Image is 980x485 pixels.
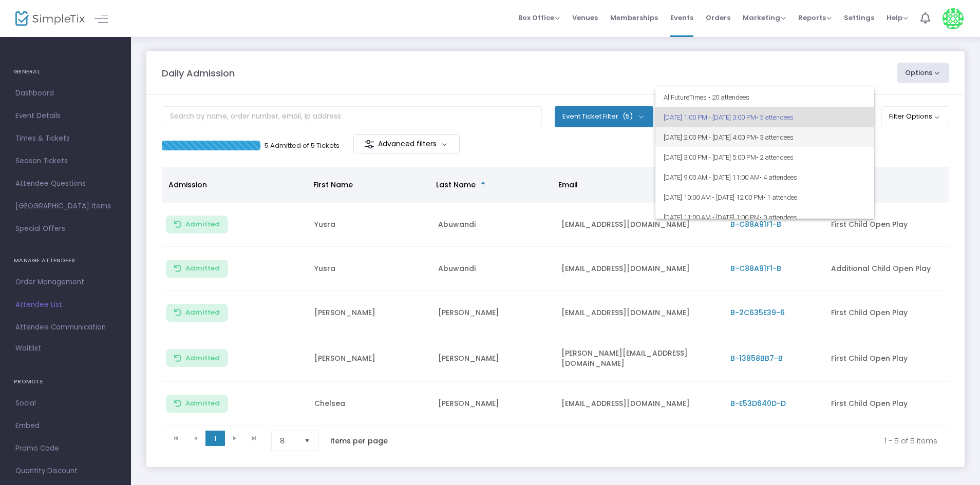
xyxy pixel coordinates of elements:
span: • 3 attendees [756,133,794,141]
span: • 4 attendees [760,173,797,181]
span: All Future Times • 20 attendees [664,87,866,107]
span: [DATE] 2:00 PM - [DATE] 4:00 PM [664,127,866,147]
span: [DATE] 9:00 AM - [DATE] 11:00 AM [664,167,866,187]
span: • 2 attendees [756,153,794,161]
span: [DATE] 1:00 PM - [DATE] 3:00 PM [664,107,866,127]
span: [DATE] 10:00 AM - [DATE] 12:00 PM [664,187,866,207]
span: • 5 attendees [756,113,794,121]
span: [DATE] 3:00 PM - [DATE] 5:00 PM [664,147,866,167]
span: • 1 attendee [763,193,797,201]
span: [DATE] 11:00 AM - [DATE] 1:00 PM [664,207,866,227]
span: • 0 attendees [760,214,797,221]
